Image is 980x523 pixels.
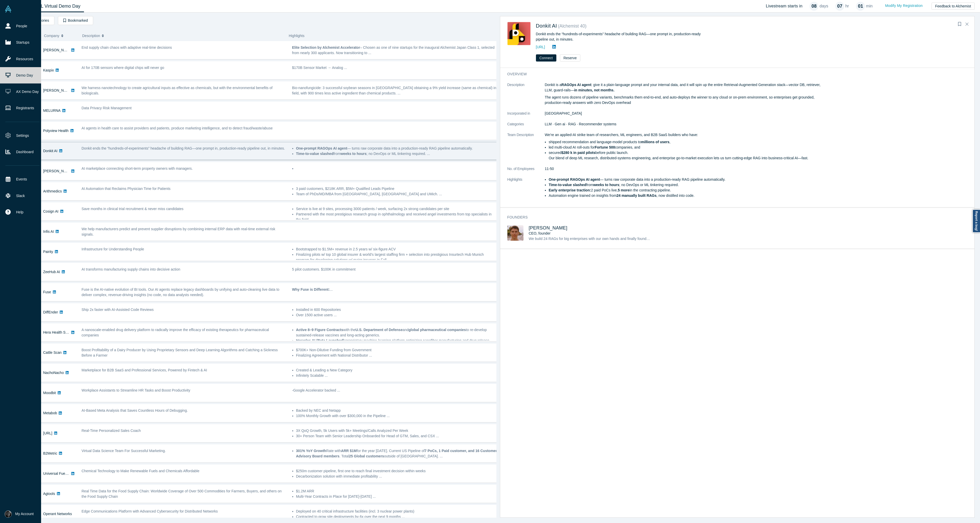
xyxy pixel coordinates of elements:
[82,408,188,412] span: AI-Based Meta Analysis that Saves Countless Hours of Debugging.
[82,328,269,337] span: A nanoscale-enabled drug delivery platform to radically improve the efficacy of existing therapeu...
[82,187,171,191] span: AI Automation that Reclaims Physician Time for Patients
[558,23,586,29] small: ( Alchemist 40 )
[296,494,497,499] li: Multi-Year Contracts in Place for [DATE]-[DATE] ...
[296,247,497,252] li: Bootstrapped to $1.5M+ revenue in 2.5 years w/ six-figure ACV
[43,169,77,173] a: [PERSON_NAME] AI
[43,129,69,133] a: Polyview Health
[507,22,531,45] img: Donkit AI's Logo
[549,182,825,188] li: from ; no DevOps or ML tinkering required.
[43,209,58,213] a: Cosign AI
[296,206,497,212] li: Service is live at 9 sites, processing 3000 patients / week, surfacing 2x strong candidates per site
[296,151,497,156] li: from ; no DevOps or ML tinkering required. ...
[82,287,279,297] span: Fuse is the AI-native evolution of BI tools. Our AI agents replace legacy dashboards by unifying ...
[507,111,545,121] dt: Incorporated in
[507,71,818,77] h3: overview
[296,252,497,263] li: Finalizing pilots w/ top 10 global insurer & world's largest staffing firm + selection into prest...
[549,193,825,198] li: Automation engine trained on insights from , now distilled into code.
[507,166,545,177] dt: No. of Employees
[5,510,34,518] button: My Account
[43,88,72,92] a: [PERSON_NAME]
[82,86,273,95] span: We harness nanotechnology to create agricultural inputs as effective as chemicals, but with the e...
[43,371,64,375] a: NachoNacho
[617,193,656,198] strong: 24 manually built RAGs
[963,20,971,28] button: Close
[536,31,706,42] div: Donkit ends the “hundreds-of-experiments” headache of building RAG—one prompt in, production-read...
[82,30,284,41] button: Description
[845,3,849,9] p: hr
[296,353,497,358] li: Finalizing Agreement with National Distributor ...
[82,106,132,110] span: Data Privacy Risk Management
[595,145,615,149] strong: Fortune 500
[43,290,51,294] a: Fuse
[296,413,497,419] li: 100% Monthly Growth with over $300,000 in the Pipeline ...
[835,2,844,11] div: 07
[43,330,78,334] a: Hera Health Solutions
[545,166,825,172] dd: 11-50
[82,146,285,150] span: Donkit ends the “hundreds-of-experiments” headache of building RAG—one prompt in, production-read...
[82,30,100,41] span: Description
[43,250,53,254] a: Pairity
[82,227,275,236] span: We help manufacturers predict and prevent supplier disruptions by combining internal ERP data wit...
[593,183,619,187] strong: weeks to hours
[549,188,825,193] li: 2 paid PoCs live, in the contracting pipeline.
[43,189,62,193] a: Arithmedics
[43,391,56,395] a: Moodbit
[296,312,497,318] li: Over 1500 active users ...
[296,191,497,197] li: Team of PhDs/MD/MBA from [GEOGRAPHIC_DATA], [GEOGRAPHIC_DATA] and UMich. ...
[549,188,591,192] strong: Early enterprise traction:
[529,237,755,241] span: We build 24 RAGs for big enterprises with our own hands and finally found a way how to build an A...
[549,177,825,182] li: — turns raw corporate data into a production-ready RAG pipeline automatically.
[766,4,803,8] h4: Livestream starts in
[82,489,282,498] span: Real Time Data for the Food Supply Chain: Worldwide Coverage of Over 500 Commodities for Farmers,...
[43,512,72,516] a: Operant Networks
[561,83,591,87] strong: RAGOps AI agent
[296,408,497,413] li: Backed by NEC and Netapp
[549,145,825,150] li: led multi-cloud AI roll-outs for companies, and
[82,45,172,50] span: End supply chain chaos with adaptive real-time decisions
[340,152,366,156] strong: weeks to hours
[296,307,497,312] li: Installed in 600 Repositories
[810,2,818,11] div: 08
[292,388,497,393] p: -Google Accelerator backed ...
[529,231,551,235] span: CEO, founder
[82,207,183,211] span: Save months in clinical trial recruitment & never miss candidates
[292,287,330,291] strong: Why Fuse is Different:
[82,388,190,392] span: Workplace Assistants to Streamline HR Tasks and Boost Productivity
[43,471,88,476] a: Universal Fuel Technologies
[296,448,497,459] li: Rate with for the year [DATE]. Current US Pipeline of . Total outside of [GEOGRAPHIC_DATA]. ...
[545,122,617,126] span: LLM · Gen ai · RAG · Recommender systems
[43,48,72,52] a: [PERSON_NAME]
[82,166,193,171] span: AI marketplace connecting short-term property owners with managers.
[43,149,57,153] a: Donkit AI
[82,66,164,70] span: AI for 170B sensors where digital chips will never go
[296,347,497,353] li: $700K+ Non-Dilutive Funding from Government
[82,429,141,433] span: Real-Time Personalized Sales Coach
[296,338,346,343] strong: Heracles AI (Beta Launched):
[43,229,54,234] a: Infis AI
[43,492,55,496] a: Agtools
[296,373,497,378] li: Infinitely Scalable ...
[82,348,278,357] span: Boost Profitability of a Dairy Producer by Using Proprietary Sensors and Deep Learning Algorithms...
[296,146,497,151] li: — turns raw corporate data into a production-ready RAG pipeline automatically.
[296,428,497,433] li: 3X QoQ Growth, 5k Users with 5k+ Meetings/Calls Analyzed Per Week
[507,132,545,166] dt: Team Description
[574,88,615,92] strong: in minutes, not months.
[932,3,975,10] button: Feedback to Alchemist
[536,23,557,29] span: Donkit AI
[82,509,218,513] span: Edge Communications Platform with Advanced Cybersecurity for Distributed Networks
[292,267,497,272] p: 5 pilot customers. $100K in commitment
[507,225,523,241] img: Mikhail Baklanov's Profile Image
[296,449,326,453] strong: 301% YoY Growth
[507,177,545,204] dt: Highlights
[44,30,59,41] span: Company
[82,267,180,271] span: AI transforms manufacturing supply chains into decisive action
[349,454,384,458] strong: 25 Global customers
[44,30,77,41] button: Company
[15,511,34,517] span: My Account
[292,45,497,56] p: – Chosen as one of nine startups for the inaugural Alchemist Japan Class 1, selected from nearly ...
[296,327,497,338] li: with the and to re-develop sustained-release vaccines and long-acting generics.
[549,183,586,187] strong: Time-to-value slashed
[549,150,825,161] li: secured before public launch. Our blend of deep ML research, distributed-systems engineering, and...
[292,45,360,50] strong: Elite Selection by Alchemist Accelerator
[549,177,600,181] strong: One-prompt RAGOps AI agent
